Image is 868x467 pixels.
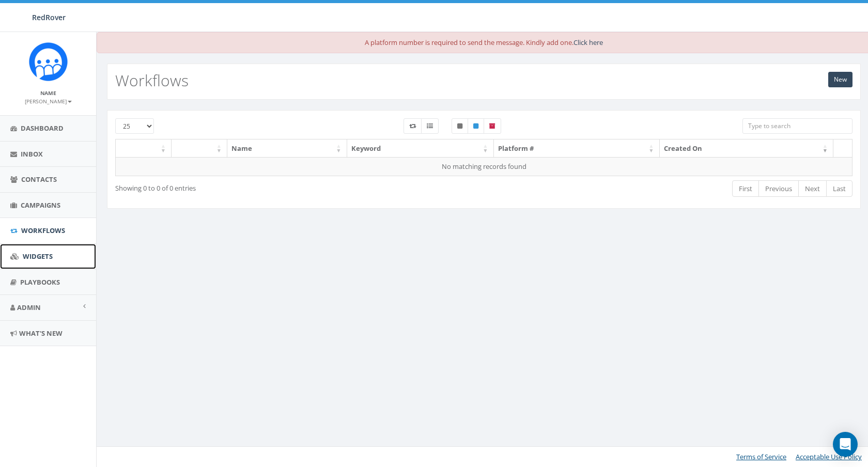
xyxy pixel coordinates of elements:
span: RedRover [32,12,66,22]
a: Acceptable Use Policy [796,452,862,461]
a: New [828,72,853,87]
div: Showing 0 to 0 of 0 entries [115,179,413,193]
a: Next [798,180,827,197]
a: Click here [574,38,603,47]
th: Keyword: activate to sort column ascending [347,139,494,158]
th: : activate to sort column ascending [172,139,227,158]
a: Last [826,180,853,197]
h2: Workflows [115,72,189,89]
span: Playbooks [20,277,60,287]
span: What's New [19,329,63,338]
span: Workflows [21,226,65,235]
label: Archived [484,118,501,134]
th: : activate to sort column ascending [116,139,172,158]
small: [PERSON_NAME] [25,98,72,105]
th: Created On: activate to sort column ascending [660,139,833,158]
label: Menu [421,118,439,134]
span: Admin [17,303,41,312]
td: No matching records found [116,157,853,176]
a: Terms of Service [736,452,786,461]
small: Name [40,89,56,97]
span: Widgets [23,252,53,261]
div: Open Intercom Messenger [833,432,858,457]
a: First [732,180,759,197]
span: Inbox [21,149,43,159]
label: Unpublished [452,118,468,134]
a: [PERSON_NAME] [25,96,72,105]
span: Campaigns [21,200,60,210]
a: Previous [758,180,799,197]
input: Type to search [742,118,853,134]
th: Platform #: activate to sort column ascending [494,139,660,158]
label: Workflow [404,118,422,134]
img: Rally_Corp_Icon.png [29,42,68,81]
th: Name: activate to sort column ascending [227,139,347,158]
span: Contacts [21,175,57,184]
label: Published [468,118,484,134]
span: Dashboard [21,123,64,133]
